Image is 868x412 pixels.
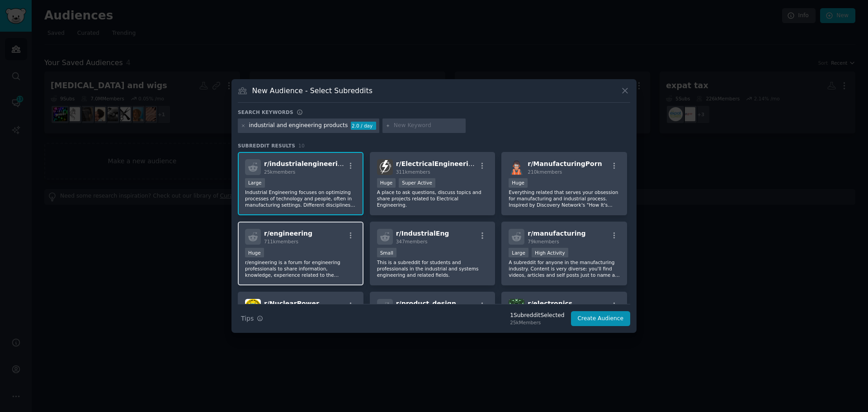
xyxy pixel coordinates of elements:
span: r/ product_design [396,300,456,307]
span: 711k members [264,239,298,244]
div: industrial and engineering products [249,122,348,130]
img: ElectricalEngineering [377,159,393,175]
div: Small [377,248,396,257]
div: Large [245,178,265,188]
div: 25k Members [510,319,564,326]
h3: New Audience - Select Subreddits [252,86,373,95]
span: r/ IndustrialEng [396,230,449,237]
button: Create Audience [571,311,631,327]
span: r/ electronics [528,300,572,307]
span: 210k members [528,169,562,175]
span: 311k members [396,169,430,175]
p: r/engineering is a forum for engineering professionals to share information, knowledge, experienc... [245,259,356,278]
span: Tips [241,314,254,323]
p: This is a subreddit for students and professionals in the industrial and systems engineering and ... [377,259,488,278]
span: 79k members [528,239,559,244]
span: r/ industrialengineering [264,160,347,167]
button: Tips [238,311,266,327]
div: 1 Subreddit Selected [510,312,564,320]
div: Large [509,248,528,257]
p: Industrial Engineering focuses on optimizing processes of technology and people, often in manufac... [245,189,356,208]
p: A place to ask questions, discuss topics and share projects related to Electrical Engineering. [377,189,488,208]
img: NuclearPower [245,299,261,315]
div: 2.0 / day [351,122,376,130]
div: Huge [509,178,528,188]
span: r/ manufacturing [528,230,585,237]
div: Huge [245,248,264,257]
img: electronics [509,299,524,315]
span: r/ NuclearPower [264,300,319,307]
span: 347 members [396,239,428,244]
input: New Keyword [394,122,462,130]
span: 25k members [264,169,295,175]
div: Super Active [399,178,435,188]
h3: Search keywords [238,109,293,115]
span: r/ engineering [264,230,312,237]
div: Huge [377,178,396,188]
span: r/ ManufacturingPorn [528,160,602,167]
span: r/ ElectricalEngineering [396,160,477,167]
p: Everything related that serves your obsession for manufacturing and industrial process. Inspired ... [509,189,620,208]
p: A subreddit for anyone in the manufacturing industry. Content is very diverse: you'll find videos... [509,259,620,278]
img: ManufacturingPorn [509,159,524,175]
span: Subreddit Results [238,142,295,149]
span: 10 [298,143,305,148]
div: High Activity [532,248,568,257]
